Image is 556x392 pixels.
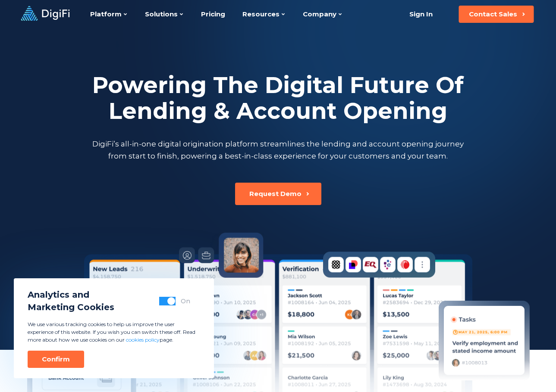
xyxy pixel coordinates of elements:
h2: Powering The Digital Future Of Lending & Account Opening [91,72,466,124]
button: Confirm [28,351,84,368]
button: Request Demo [235,183,321,205]
div: Confirm [42,355,70,364]
div: Request Demo [249,190,302,198]
span: Marketing Cookies [28,301,114,314]
div: Contact Sales [469,10,517,19]
div: On [181,297,190,305]
p: DigiFi’s all-in-one digital origination platform streamlines the lending and account opening jour... [91,138,466,162]
a: cookies policy [126,336,160,343]
p: We use various tracking cookies to help us improve the user experience of this website. If you wi... [28,320,200,344]
button: Contact Sales [459,6,534,23]
span: Analytics and [28,289,114,301]
a: Sign In [399,6,443,23]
